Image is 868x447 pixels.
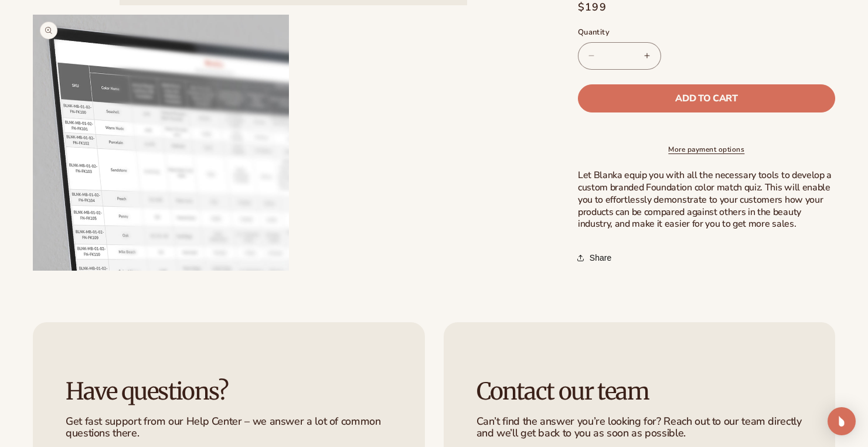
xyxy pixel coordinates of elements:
[66,416,392,439] p: Get fast support from our Help Center – we answer a lot of common questions there.
[476,416,803,439] p: Can’t find the answer you’re looking for? Reach out to our team directly and we’ll get back to yo...
[828,407,856,435] div: Open Intercom Messenger
[578,144,835,155] a: More payment options
[578,84,835,112] button: Add to cart
[578,27,835,39] label: Quantity
[66,378,392,404] h3: Have questions?
[675,93,737,103] span: Add to cart
[578,169,835,230] p: Let Blanka equip you with all the necessary tools to develop a custom branded Foundation color ma...
[578,245,615,271] button: Share
[476,378,803,404] h3: Contact our team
